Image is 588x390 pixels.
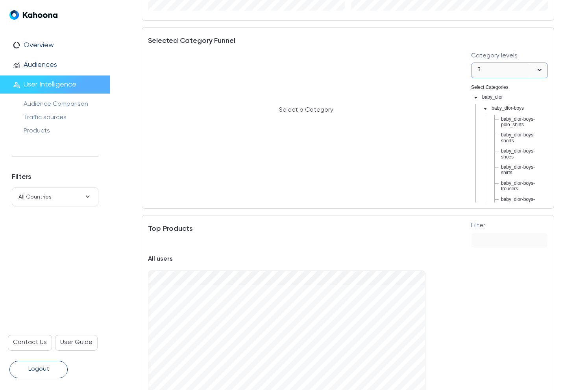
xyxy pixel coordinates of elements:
span: baby_dior-girls-handbags [28,281,74,296]
span: baby_dior-boys-handbags [28,175,74,189]
a: Audience Comparison [24,101,88,107]
button: Logout [9,361,68,378]
span: baby_dior-boys-trousers [28,94,74,109]
span: baby_dior-girls-trousers [30,251,63,262]
svg: open [535,65,544,75]
span: baby_dior-girls-skirts [28,266,74,280]
span: baby_dior-boys-t_shirts [30,192,64,203]
img: Logo [9,10,57,20]
span: caret-down [12,226,16,230]
p: Category levels [471,52,518,60]
span: baby_dior-boys-shorts [30,48,64,59]
span: baby_dior-boys-accessories [28,126,74,141]
span: baby_dior-girls-skirts [30,267,63,278]
div: 3 [478,65,481,76]
p: All Countries [18,193,52,201]
span: baby_dior [9,8,74,18]
h3: Selected Category Funnel [148,33,548,52]
span: data_usage [13,41,20,49]
span: baby_dior-girls-dresses [30,235,63,246]
input: Selected 3. Category levels [525,65,526,74]
span: baby_dior-girls-accessories [28,330,74,344]
a: Contact Us [8,335,52,351]
span: baby_dior-boys-polo_shirts [28,30,74,45]
span: baby_dior-boys-suit_jackets [28,206,74,221]
span: baby_dior-girls [19,223,74,232]
a: data_usageOverview [9,41,120,50]
span: baby_dior-boys [19,19,74,29]
p: Audiences [24,61,57,69]
span: baby_dior-boys-shoes [28,62,74,77]
p: Filter [471,222,485,230]
span: baby_dior-girls [20,224,52,230]
span: baby_dior-boys-jumpers [28,142,74,157]
span: baby_dior-girls-shorts [28,346,74,360]
span: monitoring [13,61,20,69]
span: person_search [13,81,20,88]
a: person_searchUser Intelligence [9,80,120,89]
span: baby_dior-boys-jumpers [30,144,64,155]
span: baby_dior-boys-polo_shirts [30,32,64,43]
p: Contact Us [13,338,47,348]
span: baby_dior [11,10,32,15]
span: baby_dior-girls-handbags [30,283,63,294]
span: baby_dior-boys [20,21,53,26]
p: User Guide [60,338,92,348]
span: baby_dior-boys-shorts [28,46,74,61]
span: baby_dior-boys-coats [28,110,74,125]
span: baby_dior-girls-suit_jackets [30,299,63,310]
span: baby_dior-boys-shoes [30,64,64,75]
span: baby_dior-girls-coats [30,363,63,374]
h3: Filters [12,169,98,188]
span: baby_dior-boys-trousers [30,96,64,107]
p: User Intelligence [24,80,76,89]
a: Traffic sources [24,114,67,121]
p: Overview [24,41,54,50]
span: baby_dior-boys-accessories [30,128,64,139]
summary: All Countries [12,188,98,206]
span: baby_dior-boys-coats [30,112,64,123]
span: baby_dior-girls-dresses [28,234,74,248]
span: baby_dior-girls-shorts [30,347,63,358]
p: Logout [28,364,49,375]
span: baby_dior-girls-accessories [30,331,63,342]
span: baby_dior-girls-trousers [28,250,74,264]
p: Select a Category [148,52,465,169]
span: baby_dior-boys-suit_jackets [30,208,64,219]
span: baby_dior-boys-t_shirts [28,190,74,205]
strong: All users [148,256,173,262]
span: baby_dior-boys-shirts [30,80,64,91]
span: caret-down [12,22,16,26]
span: baby_dior-boys-handbags [30,176,64,187]
span: baby_dior-boys-sweatshirts [30,160,64,171]
a: Products [24,128,50,134]
input: Filter [472,233,547,248]
span: baby_dior-boys-shirts [28,78,74,93]
span: baby_dior-girls-shoes [30,315,63,326]
span: baby_dior-girls-shoes [28,314,74,328]
span: baby_dior-boys-sweatshirts [28,158,74,173]
span: baby_dior-girls-suit_jackets [28,298,74,312]
a: monitoringAudiences [9,61,120,69]
span: baby_dior-girls-coats [28,362,74,376]
h3: Top Products [148,221,465,239]
a: User Guide [55,335,98,351]
span: caret-down [3,11,7,15]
